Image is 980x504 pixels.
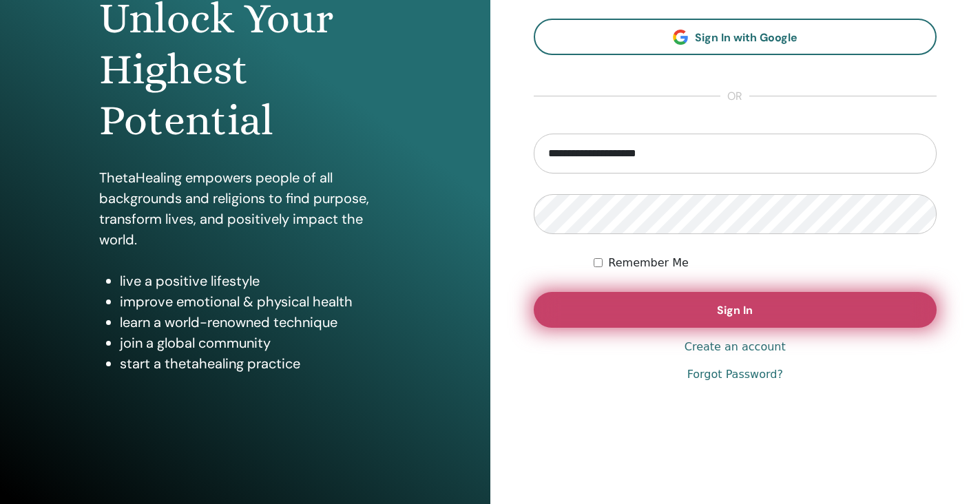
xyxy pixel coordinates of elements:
button: Sign In [534,292,937,328]
span: Sign In [717,303,753,317]
li: live a positive lifestyle [120,271,391,291]
li: start a thetahealing practice [120,353,391,374]
p: ThetaHealing empowers people of all backgrounds and religions to find purpose, transform lives, a... [99,167,391,250]
span: or [720,88,749,105]
a: Create an account [685,339,786,355]
li: learn a world-renowned technique [120,312,391,333]
span: Sign In with Google [695,30,797,45]
div: Keep me authenticated indefinitely or until I manually logout [594,255,937,271]
a: Forgot Password? [687,366,783,383]
a: Sign In with Google [534,19,937,55]
label: Remember Me [608,255,689,271]
li: join a global community [120,333,391,353]
li: improve emotional & physical health [120,291,391,312]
